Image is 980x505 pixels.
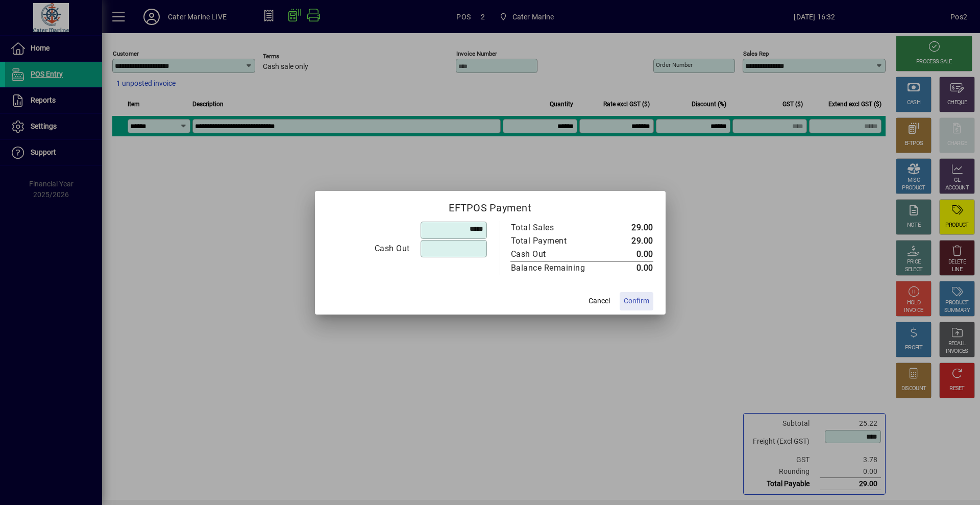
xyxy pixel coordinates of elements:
[624,296,649,306] span: Confirm
[620,292,653,310] button: Confirm
[607,221,653,234] td: 29.00
[510,221,607,234] td: Total Sales
[589,296,610,306] span: Cancel
[607,248,653,261] td: 0.00
[328,243,410,255] div: Cash Out
[511,248,597,260] div: Cash Out
[511,262,597,274] div: Balance Remaining
[607,234,653,248] td: 29.00
[583,292,616,310] button: Cancel
[607,261,653,275] td: 0.00
[510,234,607,248] td: Total Payment
[315,191,666,221] h2: EFTPOS Payment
